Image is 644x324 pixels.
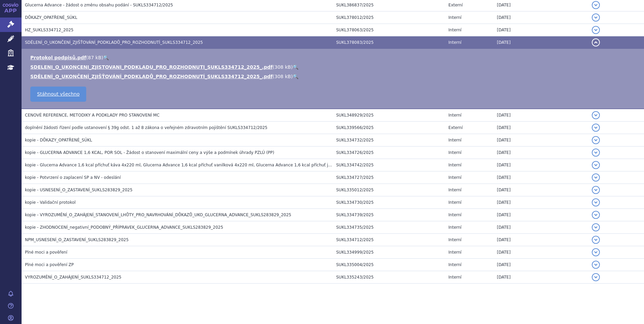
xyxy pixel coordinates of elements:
td: SUKL339566/2025 [333,122,445,134]
span: Interní [448,275,461,280]
span: 87 kB [88,55,101,60]
span: kopie - USNESENÍ_O_ZASTAVENÍ_SUKLS283829_2025 [25,188,132,192]
button: detail [592,1,600,9]
span: Interní [448,237,461,242]
span: 308 kB [275,64,291,70]
span: kopie - ZHODNOCENÍ_negativní_PODOBNÝ_PŘÍPRAVEK_GLUCERNA_ADVANCE_SUKLS283829_2025 [25,225,223,230]
td: [DATE] [493,159,588,171]
td: [DATE] [493,184,588,196]
span: Interní [448,150,461,155]
button: detail [592,198,600,206]
td: [DATE] [493,234,588,246]
td: SUKL335004/2025 [333,259,445,271]
a: 🔍 [293,64,298,70]
span: Externí [448,3,462,7]
td: [DATE] [493,171,588,184]
a: 🔍 [293,74,298,79]
span: Interní [448,250,461,255]
span: Plné moci a pověření [25,250,67,255]
span: Externí [448,125,462,130]
button: detail [592,236,600,244]
td: [DATE] [493,271,588,284]
span: kopie - DŮKAZY_OPATŘENÉ_SÚKL [25,138,92,142]
td: [DATE] [493,134,588,147]
span: CENOVÉ REFERENCE, METODIKY A PODKLADY PRO STANOVENÍ MC [25,113,160,118]
span: Interní [448,262,461,267]
td: SUKL378083/2025 [333,36,445,49]
button: detail [592,186,600,194]
span: kopie - VYROZUMĚNÍ_O_ZAHÁJENÍ_STANOVENÍ_LHŮTY_PRO_NAVRHOVÁNÍ_DŮKAZŮ_UKO_GLUCERNA_ADVANCE_SUKLS283... [25,213,291,217]
td: [DATE] [493,246,588,259]
a: 🔍 [103,55,109,60]
li: ( ) [30,54,637,61]
td: [DATE] [493,209,588,221]
span: Interní [448,200,461,205]
span: kopie - Potvrzení o zaplacení SP a NV - odeslání [25,175,121,180]
button: detail [592,136,600,144]
button: detail [592,111,600,119]
span: Interní [448,138,461,142]
span: Interní [448,175,461,180]
span: Glucerna Advance - žádost o změnu obsahu podání - SUKLS334712/2025 [25,3,173,7]
td: [DATE] [493,24,588,36]
span: Interní [448,163,461,167]
span: doplnění žádosti řízení podle ustanovení § 39g odst. 1 až 8 zákona o veřejném zdravotním pojištěn... [25,125,267,130]
td: SUKL334742/2025 [333,159,445,171]
button: detail [592,261,600,269]
td: [DATE] [493,147,588,159]
a: SDĚLENÍ_O_UKONČENÍ_ZJIŠŤOVÁNÍ_PODKLADŮ_PRO_ROZHODNUTÍ_SUKLS334712_2025_.pdf [30,74,272,79]
button: detail [592,38,600,46]
button: detail [592,223,600,231]
td: [DATE] [493,109,588,122]
td: SUKL334727/2025 [333,171,445,184]
td: SUKL334712/2025 [333,234,445,246]
td: SUKL348929/2025 [333,109,445,122]
td: SUKL335012/2025 [333,184,445,196]
span: kopie - GLUCERNA ADVANCE 1,6 KCAL, POR SOL - Žádost o stanovení maximální ceny a výše a podmínek ... [25,150,274,155]
span: Interní [448,188,461,192]
span: VYROZUMĚNÍ_O_ZAHÁJENÍ_SUKLS334712_2025 [25,275,121,280]
button: detail [592,173,600,182]
button: detail [592,211,600,219]
span: Interní [448,28,461,32]
td: SUKL334726/2025 [333,147,445,159]
td: SUKL334735/2025 [333,221,445,234]
button: detail [592,26,600,34]
button: detail [592,149,600,157]
td: [DATE] [493,196,588,209]
td: [DATE] [493,11,588,24]
a: Protokol podpisů.pdf [30,55,86,60]
span: kopie - Validační protokol [25,200,76,205]
span: HZ_SUKLS334712_2025 [25,28,73,32]
button: detail [592,248,600,256]
span: NPM_USNESENÍ_O_ZASTAVENÍ_SUKLS283829_2025 [25,237,129,242]
li: ( ) [30,64,637,70]
td: SUKL334732/2025 [333,134,445,147]
a: Stáhnout všechno [30,87,86,102]
td: [DATE] [493,36,588,49]
td: [DATE] [493,122,588,134]
td: SUKL334999/2025 [333,246,445,259]
span: Interní [448,225,461,230]
td: SUKL334739/2025 [333,209,445,221]
button: detail [592,13,600,22]
li: ( ) [30,73,637,80]
span: Interní [448,213,461,217]
span: Interní [448,40,461,45]
td: SUKL334730/2025 [333,196,445,209]
td: [DATE] [493,259,588,271]
span: Plné moci a pověření ZP [25,262,74,267]
td: SUKL378063/2025 [333,24,445,36]
span: kopie - Glucerna Advance 1,6 kcal příchuť káva 4x220 ml, Glucerna Advance 1,6 kcal příchuť vanilk... [25,163,550,167]
button: detail [592,161,600,169]
span: Interní [448,113,461,118]
button: detail [592,273,600,281]
span: DŮKAZY_OPATŘENÉ_SÚKL [25,15,77,20]
span: 308 kB [275,74,291,79]
a: SDELENI_O_UKONCENI_ZJISTOVANI_PODKLADU_PRO_ROZHODNUTI_SUKLS334712_2025_.pdf [30,64,272,70]
td: SUKL335243/2025 [333,271,445,284]
td: [DATE] [493,221,588,234]
td: SUKL378012/2025 [333,11,445,24]
span: SDĚLENÍ_O_UKONČENÍ_ZJIŠŤOVÁNÍ_PODKLADŮ_PRO_ROZHODNUTÍ_SUKLS334712_2025 [25,40,203,45]
span: Interní [448,15,461,20]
